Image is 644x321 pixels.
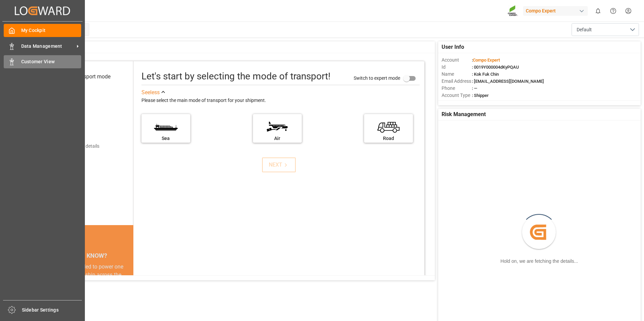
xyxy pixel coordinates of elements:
span: Risk Management [442,110,486,118]
button: Compo Expert [523,4,590,17]
span: : [472,58,500,63]
div: NEXT [269,161,289,169]
span: My Cockpit [21,27,82,34]
a: Customer View [4,55,81,68]
span: Compo Expert [473,58,500,63]
span: Switch to expert mode [354,75,400,80]
div: Road [367,135,410,142]
div: Sea [145,135,187,142]
button: Help Center [606,3,621,19]
span: : Shipper [472,93,489,98]
span: : Kok Fuk Chin [472,72,499,77]
span: Account [442,57,472,64]
div: Please select the main mode of transport for your shipment. [141,97,420,105]
span: Email Address [442,78,472,85]
img: Screenshot%202023-09-29%20at%2010.02.21.png_1712312052.png [508,5,518,17]
button: NEXT [262,157,296,172]
button: next slide / item [124,263,133,319]
span: Account Type [442,92,472,99]
div: Hold on, we are fetching the details... [501,258,578,265]
span: Data Management [21,43,74,50]
span: Name [442,71,472,78]
button: show 0 new notifications [590,3,606,19]
span: Default [577,26,592,33]
div: Compo Expert [523,6,588,16]
div: Let's start by selecting the mode of transport! [141,69,330,83]
div: Add shipping details [57,143,99,150]
span: : 0019Y000004dKyPQAU [472,65,519,70]
span: Customer View [21,58,82,65]
span: : — [472,86,477,91]
span: Phone [442,85,472,92]
button: open menu [572,23,639,36]
span: : [EMAIL_ADDRESS][DOMAIN_NAME] [472,79,544,84]
a: My Cockpit [4,24,81,37]
div: Air [256,135,298,142]
div: See less [141,88,160,97]
span: Id [442,64,472,71]
span: User Info [442,43,464,51]
span: Sidebar Settings [22,307,82,314]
